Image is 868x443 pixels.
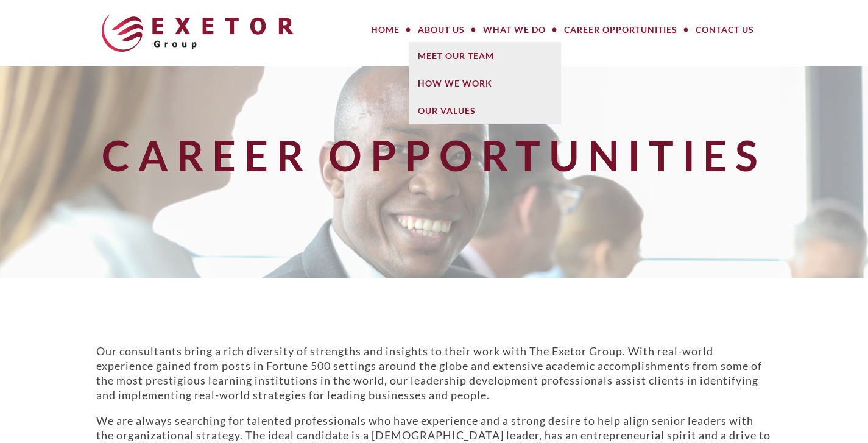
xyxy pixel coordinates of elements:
a: Contact Us [686,18,763,42]
a: Our Values [409,97,561,124]
p: Our consultants bring a rich diversity of strengths and insights to their work with The Exetor Gr... [96,344,772,402]
a: How We Work [409,69,561,97]
a: About Us [409,18,474,42]
h1: Career Opportunities [89,132,780,178]
a: Meet Our Team [409,42,561,69]
a: Career Opportunities [555,18,686,42]
img: The Exetor Group [102,14,294,52]
a: Home [362,18,409,42]
a: What We Do [474,18,555,42]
